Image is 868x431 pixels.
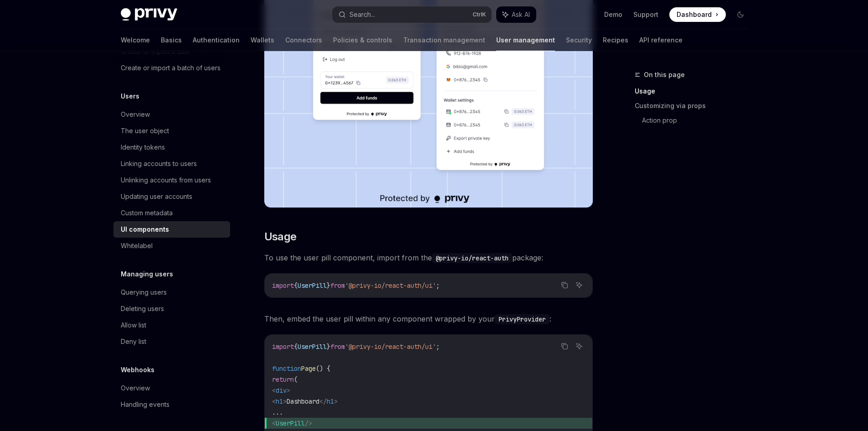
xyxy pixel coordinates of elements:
[264,312,593,325] span: Then, embed the user pill within any component wrapped by your :
[327,343,330,351] span: }
[113,172,230,188] a: Unlinking accounts from users
[633,10,658,19] a: Support
[294,343,298,351] span: {
[330,343,345,351] span: from
[604,10,622,19] a: Demo
[573,279,585,291] button: Ask AI
[121,240,153,251] div: Whitelabel
[113,238,230,254] a: Whitelabel
[113,60,230,76] a: Create or import a batch of users
[436,281,440,290] span: ;
[121,29,150,51] a: Welcome
[276,419,305,427] span: UserPill
[121,399,169,410] div: Handling events
[113,156,230,172] a: Linking accounts to users
[276,397,283,405] span: h1
[644,69,685,80] span: On this page
[287,397,319,405] span: Dashboard
[635,84,755,99] a: Usage
[121,62,221,73] div: Create or import a batch of users
[121,269,173,280] h5: Managing users
[193,29,240,51] a: Authentication
[642,113,755,128] a: Action prop
[121,125,169,136] div: The user object
[566,29,592,51] a: Security
[113,333,230,350] a: Deny list
[669,7,726,22] a: Dashboard
[473,11,486,18] span: Ctrl K
[559,340,570,352] button: Copy the contents from the code block
[113,284,230,301] a: Querying users
[264,229,297,244] span: Usage
[639,29,683,51] a: API reference
[298,281,327,290] span: UserPill
[512,10,530,19] span: Ask AI
[121,158,197,169] div: Linking accounts to users
[285,29,322,51] a: Connectors
[319,397,327,405] span: </
[345,343,436,351] span: '@privy-io/react-auth/ui'
[603,29,628,51] a: Recipes
[113,380,230,396] a: Overview
[272,375,294,384] span: return
[121,224,169,235] div: UI components
[635,99,755,113] a: Customizing via props
[113,205,230,221] a: Custom metadata
[432,253,512,263] code: @privy-io/react-auth
[113,396,230,413] a: Handling events
[113,301,230,317] a: Deleting users
[272,281,294,290] span: import
[496,29,555,51] a: User management
[301,364,316,373] span: Page
[305,419,312,427] span: />
[121,142,165,153] div: Identity tokens
[121,383,150,394] div: Overview
[121,109,150,120] div: Overview
[272,386,276,395] span: <
[272,419,276,427] span: <
[272,408,283,416] span: ...
[121,364,154,375] h5: Webhooks
[113,139,230,156] a: Identity tokens
[677,10,712,19] span: Dashboard
[327,397,334,405] span: h1
[403,29,485,51] a: Transaction management
[327,281,330,290] span: }
[161,29,182,51] a: Basics
[287,386,290,395] span: >
[334,397,338,405] span: >
[272,364,301,373] span: function
[121,320,146,331] div: Allow list
[113,123,230,139] a: The user object
[345,281,436,290] span: '@privy-io/react-auth/ui'
[251,29,274,51] a: Wallets
[436,343,440,351] span: ;
[496,6,536,23] button: Ask AI
[121,303,164,314] div: Deleting users
[559,279,570,291] button: Copy the contents from the code block
[264,251,593,264] span: To use the user pill component, import from the package:
[733,7,748,22] button: Toggle dark mode
[121,175,211,186] div: Unlinking accounts from users
[121,287,167,298] div: Querying users
[283,397,287,405] span: >
[298,343,327,351] span: UserPill
[332,6,492,23] button: Search...CtrlK
[272,397,276,405] span: <
[276,386,287,395] span: div
[272,343,294,351] span: import
[113,221,230,238] a: UI components
[113,317,230,333] a: Allow list
[121,208,173,218] div: Custom metadata
[573,340,585,352] button: Ask AI
[333,29,392,51] a: Policies & controls
[495,314,550,324] code: PrivyProvider
[121,191,192,202] div: Updating user accounts
[294,281,298,290] span: {
[316,364,330,373] span: () {
[121,91,139,102] h5: Users
[294,375,298,384] span: (
[121,8,177,21] img: dark logo
[113,188,230,205] a: Updating user accounts
[330,281,345,290] span: from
